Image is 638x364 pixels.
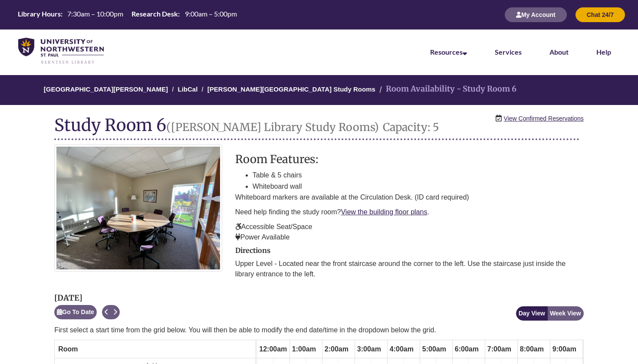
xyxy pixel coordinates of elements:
span: 6:00am [453,342,481,357]
span: 12:00am [257,342,289,357]
h1: Study Room 6 [54,116,579,140]
button: Day View [516,306,548,321]
span: 1:00am [290,342,318,357]
a: My Account [505,11,567,18]
span: 3:00am [355,342,383,357]
h3: Room Features: [235,153,584,165]
button: Chat 24/7 [576,7,625,22]
p: Need help finding the study room? . [235,207,584,217]
nav: Breadcrumb [54,75,584,105]
a: [GEOGRAPHIC_DATA][PERSON_NAME] [44,85,168,93]
table: Hours Today [14,9,240,20]
span: Room [58,345,78,353]
small: Capacity: 5 [383,120,439,134]
a: About [549,48,569,56]
span: 9:00am – 5:00pm [185,10,237,18]
img: UNWSP Library Logo [18,38,104,65]
span: 4:00am [388,342,416,357]
img: Study Room 6 [54,144,222,271]
a: Help [596,48,611,56]
a: Services [495,48,522,56]
a: View Confirmed Reservations [504,114,584,123]
li: Table & 5 chairs [253,170,584,181]
button: Previous [102,305,111,319]
p: First select a start time from the grid below. You will then be able to modify the end date/time ... [54,325,584,335]
small: ([PERSON_NAME] Library Study Rooms) [166,120,379,134]
a: [PERSON_NAME][GEOGRAPHIC_DATA] Study Rooms [207,85,375,93]
span: 10:00am [583,342,615,357]
button: Week View [547,306,584,321]
th: Library Hours: [14,9,64,19]
li: Room Availability - Study Room 6 [377,83,516,95]
p: Whiteboard markers are available at the Circulation Desk. (ID card required) [235,192,584,203]
a: Resources [430,48,467,56]
span: 8:00am [518,342,546,357]
button: Go To Date [54,305,97,319]
div: description [235,153,584,242]
a: Hours Today [14,9,240,20]
span: 2:00am [322,342,351,357]
button: My Account [505,7,567,22]
a: View the building floor plans [341,208,427,216]
a: Chat 24/7 [576,11,625,18]
h2: [DATE] [54,294,120,302]
div: directions [235,247,584,280]
p: Accessible Seat/Space Power Available [235,222,584,243]
li: Whiteboard wall [253,181,584,192]
button: Next [111,305,120,319]
span: 7:00am [485,342,513,357]
span: 7:30am – 10:00pm [67,10,123,18]
span: 9:00am [550,342,579,357]
span: 5:00am [420,342,448,357]
p: Upper Level - Located near the front staircase around the corner to the left. Use the staircase j... [235,259,584,279]
th: Research Desk: [128,9,181,19]
a: LibCal [178,85,198,93]
h2: Directions [235,247,584,255]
